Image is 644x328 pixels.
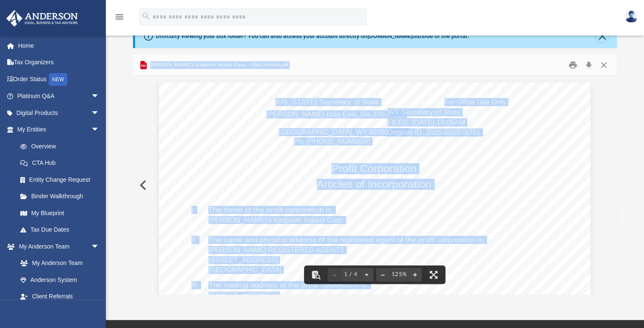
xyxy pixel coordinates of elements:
[191,282,199,289] span: III.
[12,221,112,238] a: Tax Due Dates
[294,138,370,145] span: Ph. [PHONE_NUMBER]
[191,237,197,244] span: II.
[341,265,360,284] button: 1 / 4
[424,265,443,284] button: Enter fullscreen
[4,10,80,27] img: Anderson Advisors Platinum Portal
[12,155,112,172] a: CTA Hub
[12,255,104,272] a: My Anderson Team
[91,121,108,139] span: arrow_drop_down
[390,272,408,277] div: Current zoom level
[133,76,617,294] div: File preview
[208,207,334,214] span: The name of the profit corporation is:
[114,16,124,22] a: menu
[307,265,325,284] button: Toggle findbar
[12,271,108,288] a: Anderson System
[208,217,344,224] span: [PERSON_NAME]'s Kingdom Impact Corp.
[6,238,108,255] a: My Anderson Teamarrow_drop_down
[444,99,506,106] span: For Office Use Only
[317,180,431,189] span: Articles of Incorporation
[12,171,112,188] a: Entity Change Request
[12,138,112,155] a: Overview
[625,11,638,23] img: User Pic
[208,237,485,244] span: The name and physical address of the registered agent of the profit corporation is:
[387,119,465,126] span: FILED: [DATE] 10:05AM
[133,76,617,294] div: Document Viewer
[368,33,413,39] a: [DOMAIN_NAME]
[91,238,108,255] span: arrow_drop_down
[208,292,278,300] span: [STREET_ADDRESS]
[6,37,112,54] a: Home
[208,282,369,289] span: The mailing address of the profit corporation is:
[6,121,112,138] a: My Entitiesarrow_drop_down
[191,207,195,214] span: I.
[208,247,345,254] span: [PERSON_NAME] REGISTERED AGENTS
[596,58,611,71] button: Close
[341,272,360,277] span: 1 / 4
[149,61,288,69] span: [PERSON_NAME]'s Kingdom Impact Corp. - Filed Articles.pdf
[360,265,373,284] button: Next page
[49,73,67,86] div: NEW
[596,30,608,42] button: Close
[141,11,151,21] i: search
[266,111,405,118] span: [PERSON_NAME] Bldg East, Ste.100 & 101
[332,164,417,174] span: Profit Corporation
[275,99,379,106] span: [US_STATE] Secretary of State
[581,58,597,71] button: Download
[12,205,108,221] a: My Blueprint
[12,188,112,205] a: Binder Walkthrough
[91,104,108,122] span: arrow_drop_down
[208,267,282,274] span: [GEOGRAPHIC_DATA]
[208,257,278,264] span: [STREET_ADDRESS]
[133,173,152,197] button: Previous File
[12,288,108,305] a: Client Referrals
[156,32,469,41] div: Difficulty viewing your box folder? You can also access your account directly on outside of the p...
[6,71,112,88] a: Order StatusNEW
[376,265,390,284] button: Zoom out
[133,54,617,295] div: Preview
[564,58,581,71] button: Print
[6,88,112,105] a: Platinum Q&Aarrow_drop_down
[408,265,422,284] button: Zoom in
[6,54,112,71] a: Tax Organizers
[6,104,112,121] a: Digital Productsarrow_drop_down
[279,129,407,136] span: [GEOGRAPHIC_DATA], WY 82002-0020
[91,88,108,105] span: arrow_drop_down
[114,12,124,22] i: menu
[387,109,461,116] span: WY Secretary of State
[387,129,481,137] span: Original ID: 2025-001678761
